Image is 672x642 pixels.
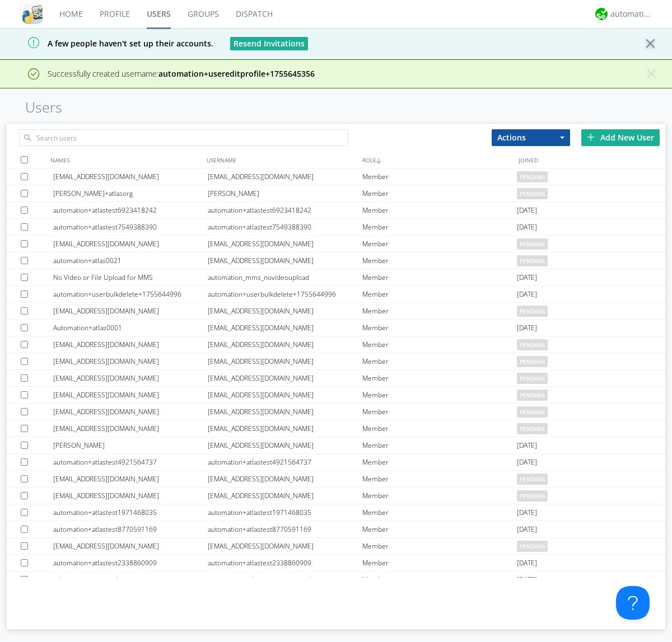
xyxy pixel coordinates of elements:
[7,202,665,219] a: automation+atlastest6923418242automation+atlastest6923418242Member[DATE]
[517,373,548,384] span: pending
[7,336,665,353] a: [EMAIL_ADDRESS][DOMAIN_NAME][EMAIL_ADDRESS][DOMAIN_NAME]Memberpending
[158,68,315,79] strong: automation+usereditprofile+1755645356
[362,504,517,521] div: Member
[517,437,537,454] span: [DATE]
[616,586,650,620] iframe: Toggle Customer Support
[492,129,570,146] button: Actions
[53,437,208,453] div: [PERSON_NAME]
[19,129,348,146] input: Search users
[208,504,362,521] div: automation+atlastest1971468035
[48,152,204,168] div: NAMES
[362,471,517,487] div: Member
[595,8,608,20] img: d2d01cd9b4174d08988066c6d424eccd
[362,387,517,403] div: Member
[362,286,517,302] div: Member
[208,303,362,319] div: [EMAIL_ADDRESS][DOMAIN_NAME]
[53,538,208,554] div: [EMAIL_ADDRESS][DOMAIN_NAME]
[362,269,517,285] div: Member
[208,521,362,537] div: automation+atlastest8770591169
[362,353,517,369] div: Member
[204,152,360,168] div: USERNAME
[517,555,537,571] span: [DATE]
[362,168,517,185] div: Member
[362,236,517,252] div: Member
[362,185,517,201] div: Member
[362,420,517,437] div: Member
[53,320,208,336] div: Automation+atlas0001
[517,188,548,199] span: pending
[517,521,537,538] span: [DATE]
[53,286,208,302] div: automation+userbulkdelete+1755644996
[517,286,537,303] span: [DATE]
[362,555,517,571] div: Member
[610,8,652,20] div: automation+atlas
[517,219,537,236] span: [DATE]
[581,129,660,146] div: Add New User
[53,387,208,403] div: [EMAIL_ADDRESS][DOMAIN_NAME]
[7,252,665,269] a: automation+atlas0021[EMAIL_ADDRESS][DOMAIN_NAME]Memberpending
[53,555,208,571] div: automation+atlastest2338860909
[208,252,362,269] div: [EMAIL_ADDRESS][DOMAIN_NAME]
[7,387,665,404] a: [EMAIL_ADDRESS][DOMAIN_NAME][EMAIL_ADDRESS][DOMAIN_NAME]Memberpending
[53,504,208,521] div: automation+atlastest1971468035
[7,538,665,555] a: [EMAIL_ADDRESS][DOMAIN_NAME][EMAIL_ADDRESS][DOMAIN_NAME]Memberpending
[208,571,362,588] div: automation+atlas+mm+restricted
[208,353,362,369] div: [EMAIL_ADDRESS][DOMAIN_NAME]
[517,406,548,418] span: pending
[7,521,665,538] a: automation+atlastest8770591169automation+atlastest8770591169Member[DATE]
[7,370,665,387] a: [EMAIL_ADDRESS][DOMAIN_NAME][EMAIL_ADDRESS][DOMAIN_NAME]Memberpending
[7,437,665,454] a: [PERSON_NAME][EMAIL_ADDRESS][DOMAIN_NAME]Member[DATE]
[53,303,208,319] div: [EMAIL_ADDRESS][DOMAIN_NAME]
[53,488,208,504] div: [EMAIL_ADDRESS][DOMAIN_NAME]
[7,236,665,252] a: [EMAIL_ADDRESS][DOMAIN_NAME][EMAIL_ADDRESS][DOMAIN_NAME]Memberpending
[53,571,208,588] div: atlas+mm+restricted
[362,303,517,319] div: Member
[362,571,517,588] div: Member
[208,555,362,571] div: automation+atlastest2338860909
[362,521,517,537] div: Member
[517,571,537,588] span: [DATE]
[53,336,208,353] div: [EMAIL_ADDRESS][DOMAIN_NAME]
[7,303,665,320] a: [EMAIL_ADDRESS][DOMAIN_NAME][EMAIL_ADDRESS][DOMAIN_NAME]Memberpending
[362,320,517,336] div: Member
[517,390,548,401] span: pending
[517,541,548,552] span: pending
[53,404,208,420] div: [EMAIL_ADDRESS][DOMAIN_NAME]
[7,454,665,471] a: automation+atlastest4921564737automation+atlastest4921564737Member[DATE]
[208,387,362,403] div: [EMAIL_ADDRESS][DOMAIN_NAME]
[517,474,548,485] span: pending
[53,185,208,201] div: [PERSON_NAME]+atlasorg
[362,202,517,218] div: Member
[362,538,517,554] div: Member
[7,168,665,185] a: [EMAIL_ADDRESS][DOMAIN_NAME][EMAIL_ADDRESS][DOMAIN_NAME]Memberpending
[53,202,208,218] div: automation+atlastest6923418242
[362,252,517,269] div: Member
[7,471,665,488] a: [EMAIL_ADDRESS][DOMAIN_NAME][EMAIL_ADDRESS][DOMAIN_NAME]Memberpending
[208,219,362,235] div: automation+atlastest7549388390
[7,404,665,420] a: [EMAIL_ADDRESS][DOMAIN_NAME][EMAIL_ADDRESS][DOMAIN_NAME]Memberpending
[53,236,208,252] div: [EMAIL_ADDRESS][DOMAIN_NAME]
[360,152,516,168] div: ROLE
[517,504,537,521] span: [DATE]
[208,404,362,420] div: [EMAIL_ADDRESS][DOMAIN_NAME]
[208,236,362,252] div: [EMAIL_ADDRESS][DOMAIN_NAME]
[7,571,665,588] a: atlas+mm+restrictedautomation+atlas+mm+restrictedMember[DATE]
[208,454,362,470] div: automation+atlastest4921564737
[517,171,548,182] span: pending
[208,202,362,218] div: automation+atlastest6923418242
[208,471,362,487] div: [EMAIL_ADDRESS][DOMAIN_NAME]
[53,252,208,269] div: automation+atlas0021
[208,269,362,285] div: automation_mms_novideoupload
[53,269,208,285] div: No Video or File Upload for MMS
[517,423,548,434] span: pending
[517,238,548,250] span: pending
[7,555,665,571] a: automation+atlastest2338860909automation+atlastest2338860909Member[DATE]
[22,4,43,24] img: cddb5a64eb264b2086981ab96f4c1ba7
[230,37,308,50] button: Resend Invitations
[517,320,537,336] span: [DATE]
[517,454,537,471] span: [DATE]
[208,320,362,336] div: [EMAIL_ADDRESS][DOMAIN_NAME]
[53,420,208,437] div: [EMAIL_ADDRESS][DOMAIN_NAME]
[208,286,362,302] div: automation+userbulkdelete+1755644996
[362,437,517,453] div: Member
